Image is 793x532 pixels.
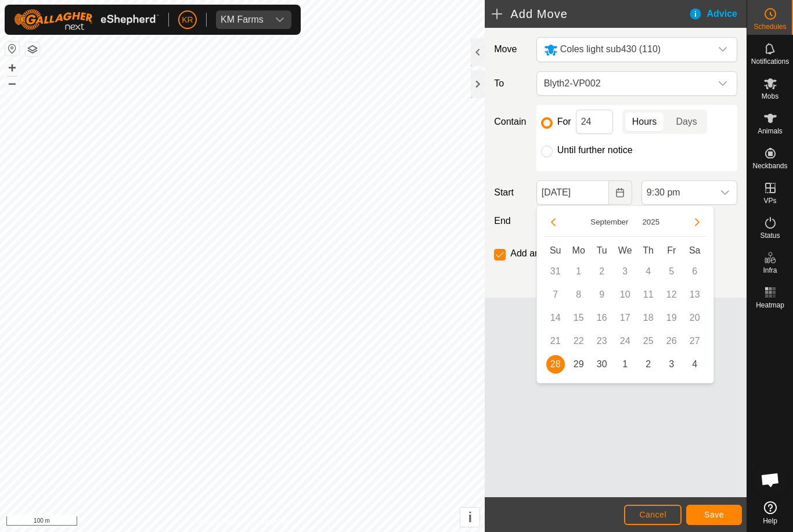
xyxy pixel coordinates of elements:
span: Blyth2-VP002 [539,72,711,95]
span: 30 [593,355,611,374]
span: Infra [763,267,777,274]
span: Cancel [639,510,666,519]
span: 9:30 pm [642,181,713,204]
button: Choose Year [637,215,664,229]
span: Fr [667,245,676,255]
span: Mo [572,245,585,255]
td: 30 [590,353,614,376]
button: Previous Month [544,213,563,231]
span: KR [182,14,193,26]
td: 28 [544,353,567,376]
td: 29 [567,353,590,376]
a: Help [747,497,793,529]
span: i [468,509,472,525]
td: 6 [683,260,707,283]
span: VPs [763,197,776,204]
span: Animals [758,128,783,135]
div: dropdown trigger [711,72,734,95]
span: Heatmap [756,302,784,309]
td: 15 [567,306,590,330]
td: 17 [614,306,637,330]
td: 22 [567,330,590,353]
span: 28 [546,355,565,374]
td: 31 [544,260,567,283]
td: 1 [567,260,590,283]
span: Neckbands [752,162,787,169]
label: End [489,214,531,228]
td: 2 [590,260,614,283]
span: 1 [616,355,635,374]
button: Choose Month [586,215,633,229]
span: Hours [632,115,657,129]
td: 12 [660,283,683,306]
td: 4 [637,260,660,283]
span: Status [760,232,780,239]
td: 11 [637,283,660,306]
td: 13 [683,283,707,306]
span: Th [643,245,654,255]
td: 27 [683,330,707,353]
span: Mobs [762,93,778,100]
button: i [460,508,480,527]
td: 23 [590,330,614,353]
span: 3 [662,355,681,374]
div: dropdown trigger [268,10,291,29]
td: 26 [660,330,683,353]
td: 3 [660,353,683,376]
td: 9 [590,283,614,306]
span: 2 [639,355,658,374]
td: 14 [544,306,567,330]
button: + [5,61,19,75]
div: Choose Date [536,205,714,383]
a: Privacy Policy [197,517,240,527]
span: 4 [686,355,704,374]
div: KM Farms [221,15,264,24]
label: Until further notice [557,146,633,155]
td: 16 [590,306,614,330]
span: Coles light sub430 (110) [560,44,661,54]
span: Schedules [754,23,786,30]
span: Sa [689,245,701,255]
button: Map Layers [26,42,39,56]
span: Save [704,510,724,519]
span: 29 [569,355,588,374]
td: 20 [683,306,707,330]
button: – [5,76,19,90]
a: Contact Us [254,517,288,527]
td: 18 [637,306,660,330]
label: Move [489,37,531,62]
span: Su [550,245,561,255]
span: Notifications [751,58,789,65]
td: 1 [614,353,637,376]
button: Choose Date [609,180,632,205]
td: 21 [544,330,567,353]
td: 25 [637,330,660,353]
td: 2 [637,353,660,376]
label: Add another scheduled move [510,249,631,258]
button: Cancel [624,505,682,525]
div: dropdown trigger [711,38,734,61]
label: Contain [489,115,531,129]
td: 7 [544,283,567,306]
span: Days [676,115,697,129]
span: Coles light sub430 [539,38,711,61]
div: Advice [689,7,747,21]
button: Reset Map [5,42,19,56]
td: 5 [660,260,683,283]
h2: Add Move [492,7,688,21]
button: Save [686,505,742,525]
td: 8 [567,283,590,306]
td: 3 [614,260,637,283]
label: To [489,71,531,96]
div: Open chat [753,462,788,497]
td: 19 [660,306,683,330]
div: dropdown trigger [713,181,737,204]
td: 24 [614,330,637,353]
td: 4 [683,353,707,376]
span: Help [763,517,777,524]
img: Gallagher Logo [14,9,159,30]
td: 10 [614,283,637,306]
span: We [618,245,632,255]
label: For [557,117,571,126]
span: KM Farms [216,10,268,29]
